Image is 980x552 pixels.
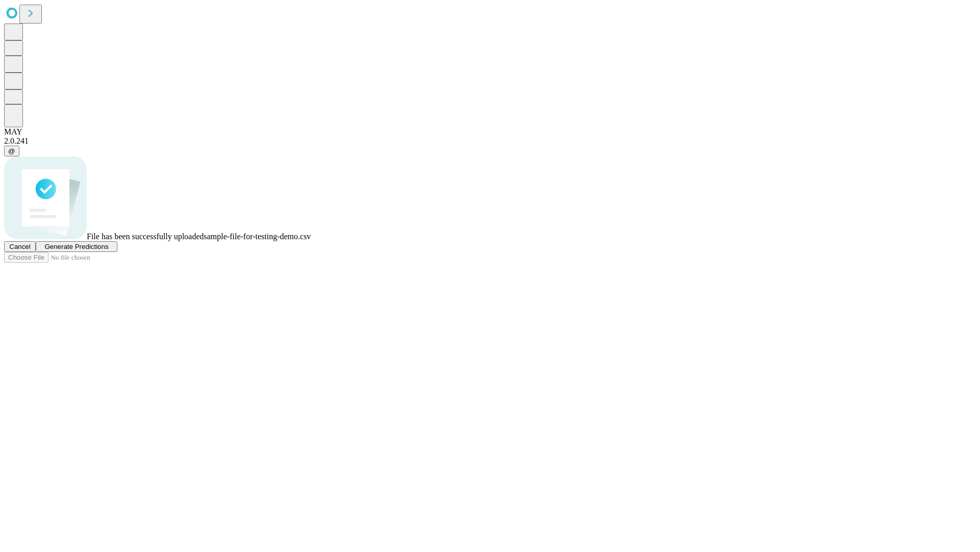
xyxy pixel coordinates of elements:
button: @ [4,146,19,156]
span: Cancel [9,243,31,250]
div: 2.0.241 [4,136,976,146]
span: sample-file-for-testing-demo.csv [204,232,311,241]
span: File has been successfully uploaded [87,232,204,241]
button: Cancel [4,241,36,252]
span: Generate Predictions [44,243,108,250]
div: MAY [4,127,976,136]
span: @ [8,147,15,155]
button: Generate Predictions [36,241,117,252]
